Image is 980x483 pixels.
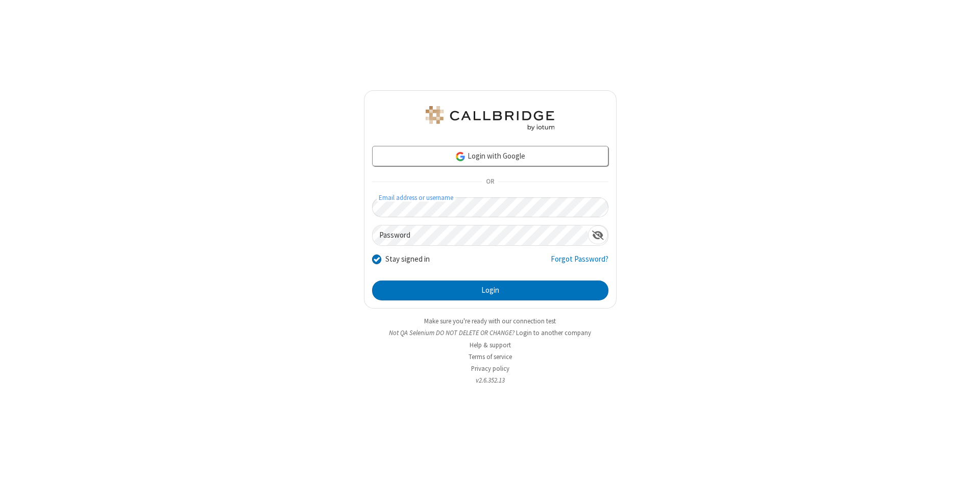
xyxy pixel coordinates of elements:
a: Terms of service [469,352,512,361]
button: Login [372,281,608,301]
div: Show password [588,225,608,244]
a: Privacy policy [471,364,509,373]
a: Forgot Password? [551,253,608,273]
li: Not QA Selenium DO NOT DELETE OR CHANGE? [364,328,617,338]
input: Password [373,225,588,245]
a: Help & support [470,341,511,349]
img: QA Selenium DO NOT DELETE OR CHANGE [424,106,556,131]
span: OR [482,175,498,189]
iframe: Chat [954,456,972,476]
li: v2.6.352.13 [364,375,617,385]
img: google-icon.png [455,151,466,162]
a: Login with Google [372,146,608,166]
input: Email address or username [372,197,608,217]
a: Make sure you're ready with our connection test [424,317,556,325]
label: Stay signed in [385,253,430,265]
button: Login to another company [516,328,591,338]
